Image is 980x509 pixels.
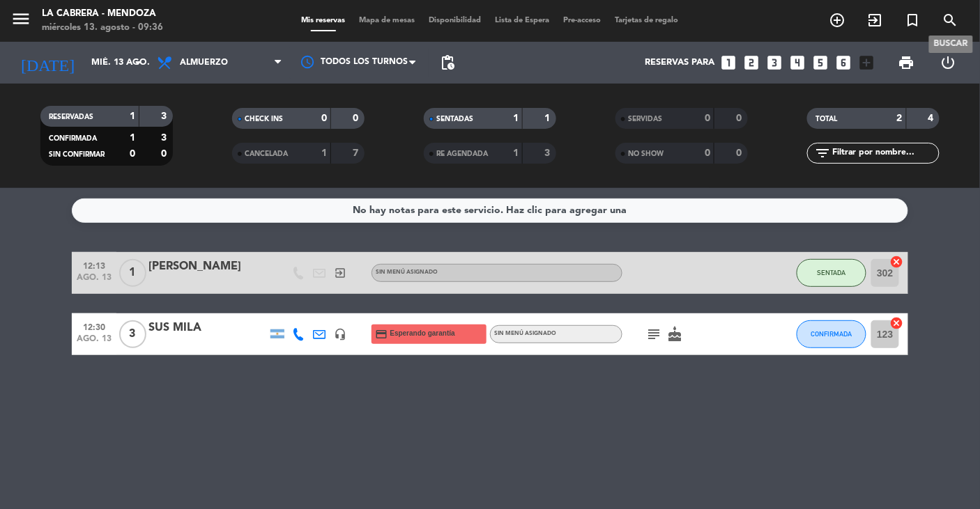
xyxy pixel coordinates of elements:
span: Mis reservas [295,17,353,24]
i: looks_5 [812,54,830,72]
strong: 1 [321,148,327,158]
strong: 0 [353,113,361,123]
span: SENTADA [818,269,846,276]
div: No hay notas para este servicio. Haz clic para agregar una [353,203,627,219]
strong: 0 [737,113,745,123]
span: Pre-acceso [557,17,608,24]
strong: 0 [705,148,710,158]
strong: 0 [321,113,327,123]
strong: 3 [545,148,553,158]
strong: 2 [897,113,903,123]
strong: 4 [928,113,937,123]
span: 12:13 [77,257,112,273]
div: LA CABRERA - MENDOZA [42,7,163,21]
span: 1 [119,259,146,287]
span: RE AGENDADA [436,150,488,157]
span: Disponibilidad [422,17,489,24]
i: looks_3 [766,54,784,72]
strong: 0 [705,113,710,123]
i: turned_in_not [905,12,921,29]
strong: 3 [161,111,169,121]
span: CONFIRMADA [811,330,852,338]
span: Almuerzo [180,58,228,68]
strong: 0 [130,149,135,159]
i: power_settings_new [940,54,957,71]
span: Reservas para [645,57,715,68]
span: TOTAL [816,116,837,123]
div: miércoles 13. agosto - 09:36 [42,21,163,35]
span: SENTADAS [436,116,473,123]
div: SUS MILA [148,319,267,337]
span: pending_actions [439,54,456,71]
i: headset_mic [334,328,346,340]
i: looks_6 [835,54,853,72]
div: LOG OUT [928,42,970,84]
strong: 1 [513,113,519,123]
span: CONFIRMADA [49,135,97,142]
div: BUSCAR [929,36,973,53]
span: Mapa de mesas [353,17,422,24]
i: search [942,12,959,29]
button: menu [10,8,31,34]
span: Sin menú asignado [376,269,438,275]
span: SERVIDAS [628,116,662,123]
span: CHECK INS [245,116,283,123]
strong: 1 [545,113,553,123]
span: Tarjetas de regalo [608,17,686,24]
span: 12:30 [77,318,112,334]
i: cake [666,326,683,343]
strong: 3 [161,133,169,143]
div: [PERSON_NAME] [148,258,267,276]
strong: 1 [513,148,519,158]
i: cancel [890,255,904,269]
i: credit_card [375,328,388,340]
strong: 1 [130,133,135,143]
button: SENTADA [797,259,866,287]
span: ago. 13 [77,273,112,289]
span: 3 [119,320,146,348]
span: SIN CONFIRMAR [49,151,105,158]
span: Lista de Espera [489,17,557,24]
i: [DATE] [10,47,84,78]
strong: 0 [161,149,169,159]
strong: 1 [130,111,135,121]
span: RESERVADAS [49,113,93,120]
span: print [898,54,915,71]
span: Esperando garantía [390,328,455,339]
i: cancel [890,316,904,330]
i: menu [10,8,31,29]
i: add_circle_outline [829,12,846,29]
i: subject [645,326,662,343]
i: exit_to_app [867,12,884,29]
span: Sin menú asignado [494,331,556,336]
i: exit_to_app [334,267,346,279]
span: NO SHOW [628,150,664,157]
span: CANCELADA [245,150,288,157]
button: CONFIRMADA [797,320,866,348]
i: add_box [858,54,876,72]
i: looks_two [743,54,761,72]
i: arrow_drop_down [130,54,146,71]
i: filter_list [814,145,831,162]
span: ago. 13 [77,334,112,350]
i: looks_4 [789,54,807,72]
i: looks_one [720,54,738,72]
strong: 0 [737,148,745,158]
strong: 7 [353,148,361,158]
input: Filtrar por nombre... [831,146,939,161]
